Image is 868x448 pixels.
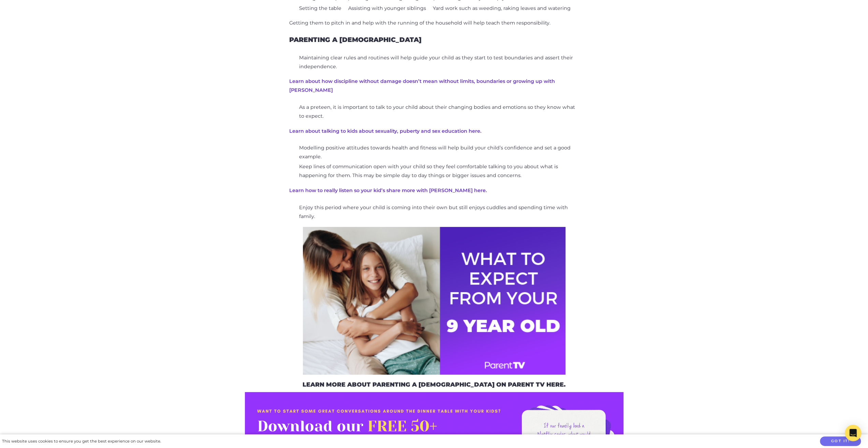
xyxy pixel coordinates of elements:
[299,103,576,121] li: As a preteen, it is important to talk to your child about their changing bodies and emotions so t...
[845,425,861,441] div: Open Intercom Messenger
[433,4,571,13] li: Yard work such as weeding, raking leaves and watering
[303,381,565,388] a: LEARN MORE ABOUT PARENTING A [DEMOGRAPHIC_DATA] ON PARENT TV HERE.
[299,203,576,221] li: Enjoy this period where your child is coming into their own but still enjoys cuddles and spending...
[299,54,576,71] li: Maintaining clear rules and routines will help guide your child as they start to test boundaries ...
[299,144,576,161] li: Modelling positive attitudes towards health and fitness will help build your child’s confidence a...
[289,35,422,44] strong: Parenting a [DEMOGRAPHIC_DATA]
[299,162,576,180] li: Keep lines of communication open with your child so they feel comfortable talking to you about wh...
[2,438,161,445] div: This website uses cookies to ensure you get the best experience on our website.
[303,227,565,375] img: What to expect from your 9 year old
[348,4,426,13] li: Assisting with younger siblings
[289,19,579,28] p: Getting them to pitch in and help with the running of the household will help teach them responsi...
[820,436,861,446] button: Got it!
[289,78,555,93] a: Learn about how discipline without damage doesn’t mean without limits, boundaries or growing up w...
[289,128,482,134] a: Learn about talking to kids about sexuality, puberty and sex education here.
[299,4,341,13] li: Setting the table
[289,187,487,193] a: Learn how to really listen so your kid’s share more with [PERSON_NAME] here.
